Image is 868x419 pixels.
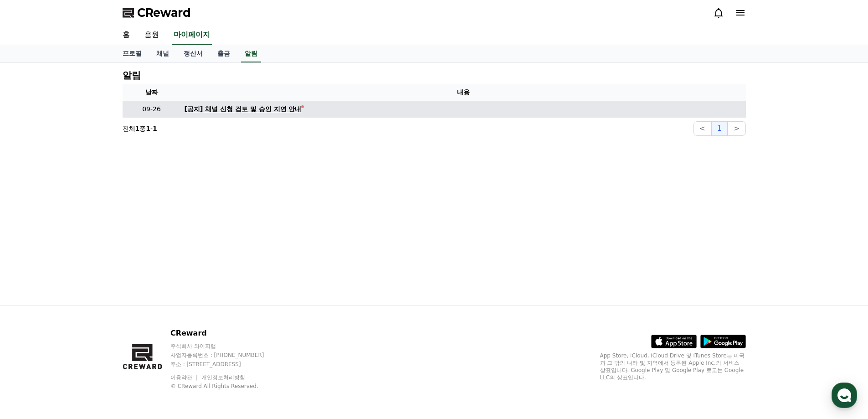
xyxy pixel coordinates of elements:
[170,383,282,390] p: © CReward All Rights Reserved.
[176,45,210,62] a: 정산서
[60,289,118,312] a: 대화
[123,84,181,101] th: 날짜
[146,125,150,132] strong: 1
[123,5,191,20] a: CReward
[728,121,745,136] button: >
[693,121,711,136] button: <
[135,125,140,132] strong: 1
[126,104,177,114] p: 09-26
[141,303,152,310] span: 설정
[201,374,245,381] a: 개인정보처리방침
[170,328,282,339] p: CReward
[123,70,141,80] h4: 알림
[185,104,742,114] a: [공지] 채널 신청 검토 및 승인 지연 안내
[170,342,282,350] p: 주식회사 와이피랩
[3,289,60,312] a: 홈
[210,45,237,62] a: 출금
[115,26,137,45] a: 홈
[149,45,176,62] a: 채널
[137,5,191,20] span: CReward
[241,45,261,62] a: 알림
[181,84,746,101] th: 내용
[123,124,157,133] p: 전체 중 -
[29,303,34,310] span: 홈
[83,303,94,310] span: 대화
[115,45,149,62] a: 프로필
[118,289,175,312] a: 설정
[137,26,166,45] a: 음원
[172,26,212,45] a: 마이페이지
[711,121,728,136] button: 1
[170,374,199,381] a: 이용약관
[600,352,746,381] p: App Store, iCloud, iCloud Drive 및 iTunes Store는 미국과 그 밖의 나라 및 지역에서 등록된 Apple Inc.의 서비스 상표입니다. Goo...
[170,352,282,359] p: 사업자등록번호 : [PHONE_NUMBER]
[185,104,302,114] div: [공지] 채널 신청 검토 및 승인 지연 안내
[170,361,282,368] p: 주소 : [STREET_ADDRESS]
[153,125,157,132] strong: 1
